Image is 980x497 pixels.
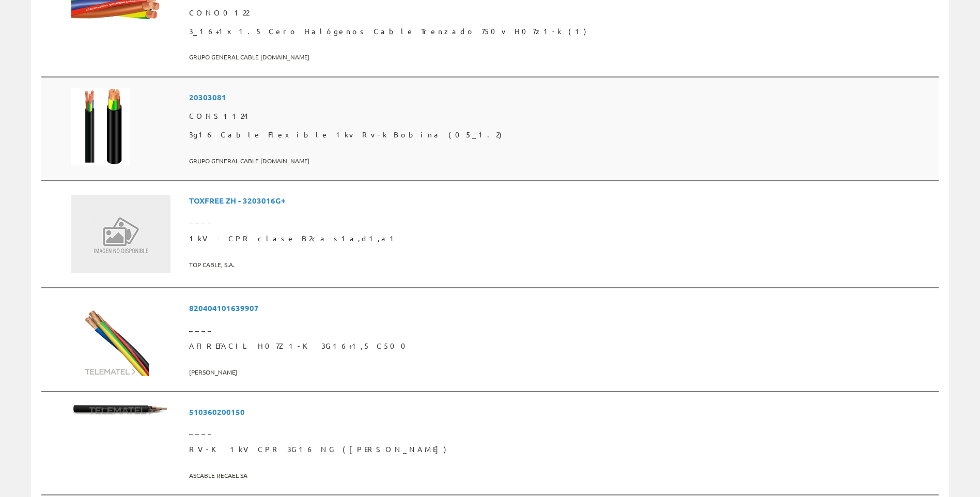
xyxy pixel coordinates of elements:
[189,88,935,107] span: 20303081
[189,126,935,144] span: 3g16 Cable Flexible 1kv Rv-k Bobina (05_1.2)
[189,299,935,318] span: 820404101639907
[189,318,935,337] span: ____
[189,49,935,66] span: GRUPO GENERAL CABLE [DOMAIN_NAME]
[189,467,935,484] span: ASCABLE RECAEL SA
[189,440,935,459] span: RV-K 1kV CPR 3G16 NG ([PERSON_NAME])
[71,195,170,273] img: Sin Imagen Disponible
[71,88,130,165] img: Foto artículo 3g16 Cable Flexible 1kv Rv-k Bobina (05_1.2) (112.5x150)
[189,211,935,229] span: ____
[189,4,935,22] span: CONO0122
[189,22,935,41] span: 3_16+1x1.5 Cero Halógenos Cable Trenzado 750v H07z1-k (1)
[71,299,149,376] img: Foto artículo AFIREFACIL H07Z1-K 3G16+1,5 C500 (150x150)
[189,402,935,422] span: 510360200150
[189,337,935,355] span: AFIREFACIL H07Z1-K 3G16+1,5 C500
[189,364,935,381] span: [PERSON_NAME]
[189,422,935,440] span: ____
[189,191,935,210] span: TOXFREE ZH - 3203016G+
[189,256,935,273] span: TOP CABLE, S.A.
[189,229,935,248] span: 1kV - CPR clase B2ca-s1a,d1,a1
[189,152,935,169] span: GRUPO GENERAL CABLE [DOMAIN_NAME]
[189,107,935,126] span: CONS1124
[71,402,170,416] img: Foto artículo RV-K 1kV CPR 3G16 NG (BOB) (192x27.264)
